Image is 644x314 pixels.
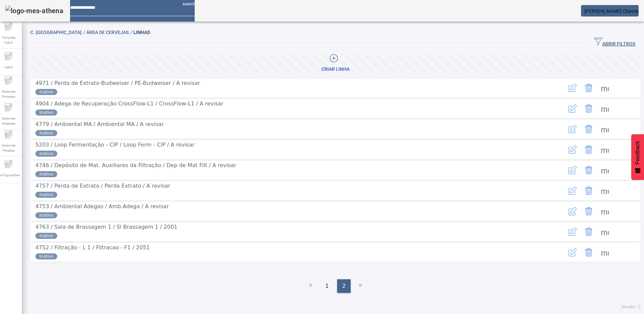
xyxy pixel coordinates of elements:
[321,66,350,73] div: Criar linha
[39,171,53,177] span: Inativo
[597,224,613,240] button: Mais
[39,212,53,218] span: Inativo
[581,183,597,199] button: Delete
[581,244,597,260] button: Delete
[597,162,613,178] button: Mais
[594,37,635,48] span: ABRIR FILTROS
[597,121,613,137] button: Mais
[83,30,85,35] em: /
[597,244,613,260] button: Mais
[581,224,597,240] button: Delete
[597,183,613,199] button: Mais
[35,121,164,127] span: 4779 / Ambiental MA / Ambiental MA / A revisar
[597,142,613,158] button: Mais
[581,100,597,117] button: Delete
[621,305,641,309] span: Versão: ()
[39,130,53,136] span: Inativo
[86,30,133,35] span: Área de Cervejas
[30,54,641,73] button: Criar linha
[39,192,53,198] span: Inativo
[581,142,597,158] button: Delete
[130,30,132,35] em: /
[39,109,53,116] span: Inativo
[581,80,597,96] button: Delete
[35,100,223,107] span: 4904 / Adega de Recuperação CrossFlow-L1 / CrossFlow-L1 / A revisar
[597,203,613,219] button: Mais
[39,233,53,239] span: Inativo
[35,183,170,189] span: 4757 / Perda de Extrato / Perda Extrato / A revisar
[30,30,86,35] span: C. [GEOGRAPHIC_DATA]
[39,253,53,259] span: Inativo
[5,5,63,16] img: logo-mes-athena
[589,36,641,49] button: ABRIR FILTROS
[325,282,329,290] span: 1
[35,224,178,230] span: 4763 / Sala de Brassagem 1 / Sl Brassagem 1 / 2001
[635,141,641,164] span: Feedback
[35,80,200,86] span: 4971 / Perda de Extrato-Budweiser / PE-Budweiser / A revisar
[631,134,644,180] button: Feedback - Mostrar pesquisa
[597,100,613,117] button: Mais
[35,162,236,168] span: 4746 / Depósito de Mat. Auxiliares da Filtração / Dep de Mat Filt / A revisar
[581,121,597,137] button: Delete
[35,203,169,210] span: 4753 / Ambiental Adegas / Amb.Adega / A revisar
[581,162,597,178] button: Delete
[2,63,14,72] span: Fabril
[597,80,613,96] button: Mais
[39,151,53,157] span: Inativo
[581,203,597,219] button: Delete
[35,244,150,251] span: 4752 / Filtração - L 1 / Filtracao - F1 / 2051
[133,30,150,35] span: LINHAS
[39,89,53,95] span: Inativo
[35,142,195,148] span: 5203 / Loop Fermentação - CIP / Loop Ferm - CIP / A revisar
[584,8,639,14] span: [PERSON_NAME] Chaves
